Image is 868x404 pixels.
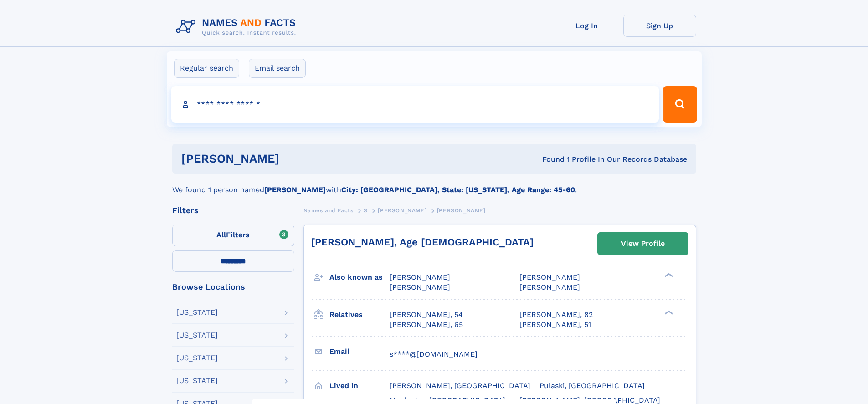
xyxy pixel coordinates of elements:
div: Filters [172,206,294,215]
h3: Relatives [329,307,390,322]
div: ❯ [663,309,673,315]
a: [PERSON_NAME], 82 [519,310,593,320]
a: [PERSON_NAME], 54 [390,310,463,320]
span: All [216,230,226,239]
div: View Profile [621,233,665,254]
label: Regular search [174,59,239,78]
h3: Email [329,344,390,359]
a: S [364,205,368,216]
span: [PERSON_NAME] [519,273,580,281]
a: Names and Facts [303,205,354,216]
label: Email search [249,59,306,78]
label: Filters [172,225,294,246]
a: [PERSON_NAME], Age [DEMOGRAPHIC_DATA] [311,236,534,248]
h3: Also known as [329,270,390,285]
h1: [PERSON_NAME] [181,153,411,164]
b: City: [GEOGRAPHIC_DATA], State: [US_STATE], Age Range: 45-60 [341,185,575,194]
a: [PERSON_NAME] [378,205,426,216]
a: View Profile [598,233,688,255]
div: Found 1 Profile In Our Records Database [411,154,687,164]
span: [PERSON_NAME] [519,283,580,291]
div: [US_STATE] [176,354,218,362]
input: search input [171,86,659,123]
span: [PERSON_NAME] [378,207,426,214]
a: [PERSON_NAME], 65 [390,320,463,330]
div: [US_STATE] [176,377,218,384]
a: [PERSON_NAME], 51 [519,320,591,330]
span: Pulaski, [GEOGRAPHIC_DATA] [539,381,645,390]
div: [US_STATE] [176,309,218,316]
a: Sign Up [623,15,696,37]
span: S [364,207,368,214]
div: ❯ [663,272,673,278]
span: [PERSON_NAME] [390,283,450,291]
span: [PERSON_NAME] [390,273,450,281]
button: Search Button [663,86,697,123]
div: Browse Locations [172,283,294,291]
div: [US_STATE] [176,332,218,339]
b: [PERSON_NAME] [264,185,326,194]
h3: Lived in [329,378,390,394]
div: We found 1 person named with . [172,174,696,195]
span: [PERSON_NAME], [GEOGRAPHIC_DATA] [390,381,530,390]
span: [PERSON_NAME] [437,207,486,214]
img: Logo Names and Facts [172,15,303,39]
a: Log In [550,15,623,37]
